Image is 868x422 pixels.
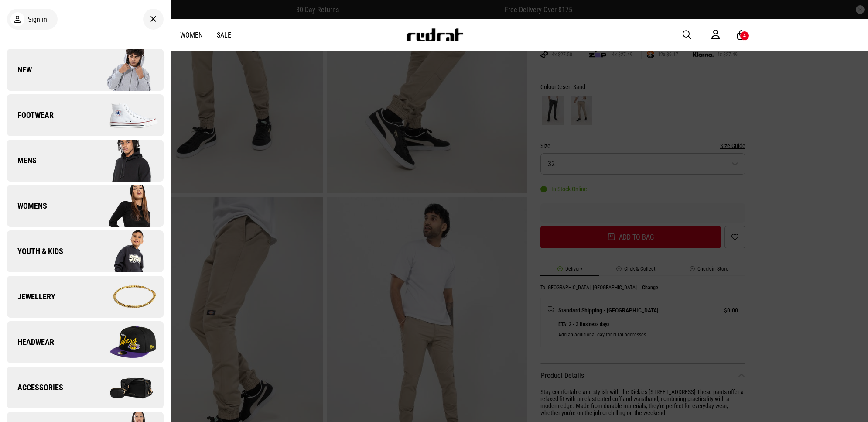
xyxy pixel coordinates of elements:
img: Company [85,48,163,92]
span: Mens [7,155,37,166]
a: Jewellery Company [7,276,164,318]
span: Footwear [7,110,54,120]
span: New [7,65,32,75]
a: Footwear Company [7,94,164,136]
a: Accessories Company [7,367,164,408]
a: Sale [217,31,231,39]
a: Womens Company [7,185,164,227]
img: Company [85,366,163,409]
img: Redrat logo [406,28,464,41]
a: Headwear Company [7,321,164,363]
span: Headwear [7,337,54,347]
img: Company [85,93,163,137]
img: Company [85,139,163,182]
span: Womens [7,201,47,211]
a: 4 [737,31,745,40]
span: Jewellery [7,292,55,302]
img: Company [85,184,163,228]
span: Accessories [7,382,63,393]
span: Youth & Kids [7,246,63,257]
img: Company [85,320,163,364]
button: Open LiveChat chat widget [7,3,33,30]
img: Company [85,230,163,273]
a: New Company [7,49,164,91]
span: Sign in [28,15,47,24]
img: Company [85,275,163,319]
a: Youth & Kids Company [7,230,164,272]
div: 4 [743,33,746,39]
a: Women [180,31,203,39]
a: Mens Company [7,140,164,182]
